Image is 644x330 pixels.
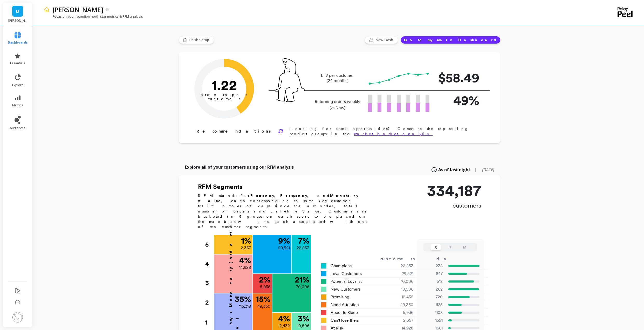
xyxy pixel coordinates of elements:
[297,245,309,251] p: 22,853
[331,302,359,308] span: Need Attention
[313,99,362,111] p: Returning orders weekly (vs New)
[420,278,443,285] p: 512
[12,103,23,107] span: metrics
[331,278,362,285] span: Potential Loyalist
[383,317,420,324] div: 2,357
[198,193,374,229] p: RFM stands for , , and , each corresponding to some key customer trait: number of days since the ...
[278,245,290,251] p: 29,521
[239,264,251,271] p: 14,928
[278,237,290,245] p: 9 %
[331,271,362,277] span: Loyal Customers
[438,167,470,173] span: As of last night
[44,14,143,19] p: Focus on your retention north star metrics & RFM analysis
[354,132,433,136] a: market basket analysis.
[436,256,458,262] div: days
[438,91,479,110] p: 49%
[211,77,237,94] text: 1.22
[420,271,443,277] p: 847
[427,201,481,210] p: customers
[401,36,501,44] button: Go to my main Dashboard
[8,40,28,45] span: dashboards
[10,61,25,65] span: essentials
[331,286,361,292] span: New Customers
[280,194,307,198] b: Frequency
[380,256,422,262] div: customers
[430,244,441,250] button: R
[185,164,294,170] p: Explore all of your customers using our RFM analysis
[250,194,274,198] b: Recency
[295,276,309,284] p: 21 %
[205,254,214,273] div: 4
[205,293,214,312] div: 2
[44,6,50,13] img: header icon
[241,245,251,251] p: 2,357
[278,323,290,329] p: 12,432
[52,5,103,14] p: maude
[420,294,443,300] p: 720
[365,36,398,44] button: New Dash
[239,256,251,264] p: 4 %
[331,317,359,324] span: Can't lose them
[420,263,443,269] p: 238
[420,286,443,292] p: 262
[383,278,420,285] div: 70,006
[189,37,211,43] span: Finish Setup
[241,237,251,245] p: 1 %
[445,244,455,250] button: F
[235,295,251,303] p: 35 %
[198,183,374,191] h2: RFM Segments
[460,244,470,250] button: M
[420,302,443,308] p: 1125
[383,302,420,308] div: 49,330
[313,73,362,83] p: LTV per customer (24 months)
[331,294,349,300] span: Promising
[475,167,477,173] span: |
[298,237,309,245] p: 7 %
[260,284,270,290] p: 5,936
[201,92,248,97] tspan: orders per
[383,286,420,292] div: 10,506
[278,314,290,323] p: 4 %
[383,263,420,269] div: 22,853
[331,263,352,269] span: Champions
[196,128,272,134] p: Recommendations
[12,312,23,322] img: profile picture
[331,310,358,316] span: About to Sleep
[257,303,270,310] p: 49,330
[256,295,270,303] p: 15 %
[296,284,309,290] p: 70,006
[375,37,395,43] span: New Dash
[239,303,251,310] p: 116,318
[10,126,25,130] span: audiences
[427,183,481,198] p: 334,187
[208,97,241,101] tspan: customer
[297,323,309,329] p: 10,506
[275,58,305,102] img: pal seatted on line
[420,317,443,324] p: 1591
[438,68,479,87] p: $58.49
[420,310,443,316] p: 1108
[259,276,270,284] p: 2 %
[12,83,23,87] span: explore
[482,167,494,173] span: [DATE]
[383,294,420,300] div: 12,432
[16,8,19,14] span: M
[205,273,214,293] div: 3
[205,235,214,254] div: 5
[383,310,420,316] div: 5,936
[290,126,484,136] p: Looking for upsell opportunities? Compare the top selling product groups in the
[383,271,420,277] div: 29,521
[8,19,27,23] p: maude
[298,314,309,323] p: 3 %
[179,36,214,44] button: Finish Setup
